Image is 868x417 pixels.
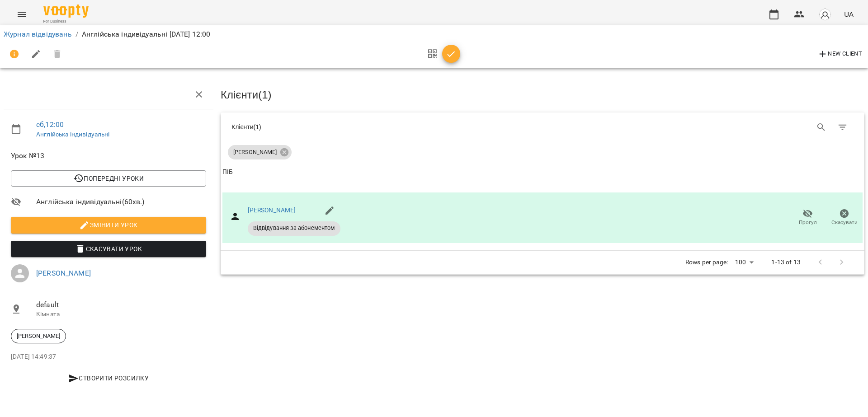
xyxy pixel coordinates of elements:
[222,167,233,178] div: ПІБ
[11,352,206,361] p: [DATE] 14:49:37
[36,310,206,319] p: Кімната
[36,300,206,310] span: default
[18,220,199,230] span: Змінити урок
[221,89,864,101] h3: Клієнти ( 1 )
[228,145,292,159] div: [PERSON_NAME]
[11,329,66,343] div: [PERSON_NAME]
[248,224,340,232] span: Відвідування за абонементом
[817,49,862,60] span: New Client
[221,112,864,141] div: Table Toolbar
[36,269,91,277] a: [PERSON_NAME]
[4,29,864,40] nav: breadcrumb
[18,244,199,254] span: Скасувати Урок
[831,219,858,226] span: Скасувати
[231,122,536,131] div: Клієнти ( 1 )
[11,332,66,340] span: [PERSON_NAME]
[789,205,826,230] button: Прогул
[248,206,296,214] a: [PERSON_NAME]
[826,205,863,230] button: Скасувати
[36,197,206,207] span: Англійська індивідуальні ( 60 хв. )
[844,9,854,19] span: UA
[18,173,199,184] span: Попередні уроки
[11,241,206,257] button: Скасувати Урок
[811,117,832,138] button: Search
[43,19,89,24] span: For Business
[228,148,282,156] span: [PERSON_NAME]
[799,219,817,226] span: Прогул
[685,258,728,267] p: Rows per page:
[82,29,210,40] p: Англійська індивідуальні [DATE] 12:00
[11,4,33,25] button: Menu
[222,167,863,178] span: ПІБ
[222,167,233,178] div: Sort
[75,29,78,40] li: /
[731,256,757,269] div: 100
[819,8,831,21] img: avatar_s.png
[36,131,110,138] a: Англійська індивідуальні
[11,370,206,386] button: Створити розсилку
[14,373,203,384] span: Створити розсилку
[4,30,72,38] a: Журнал відвідувань
[815,47,864,61] button: New Client
[11,170,206,187] button: Попередні уроки
[43,5,89,18] img: Voopty Logo
[832,117,854,138] button: Фільтр
[11,150,206,161] span: Урок №13
[11,217,206,233] button: Змінити урок
[36,120,64,129] a: сб , 12:00
[840,6,857,23] button: UA
[771,258,800,267] p: 1-13 of 13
